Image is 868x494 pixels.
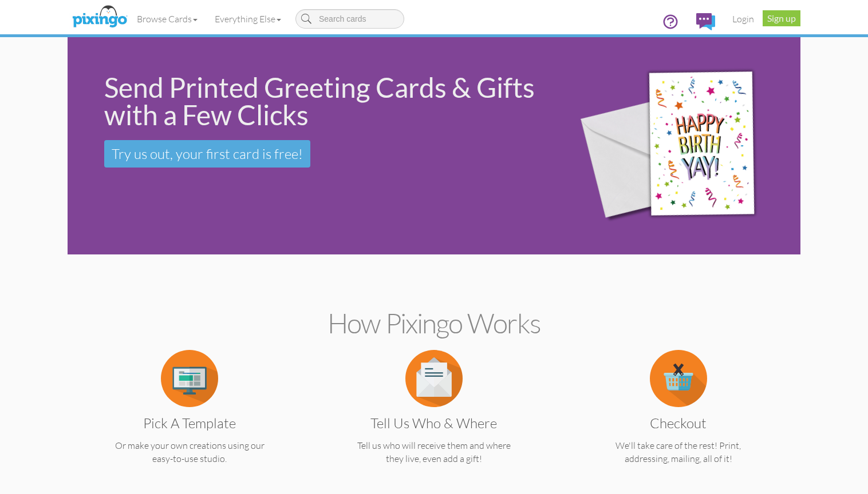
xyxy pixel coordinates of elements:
[332,372,536,465] a: Tell us Who & Where Tell us who will receive them and where they live, even add a gift!
[576,372,780,465] a: Checkout We'll take care of the rest! Print, addressing, mailing, all of it!
[585,416,772,431] h3: Checkout
[340,416,527,431] h3: Tell us Who & Where
[88,372,292,465] a: Pick a Template Or make your own creations using our easy-to-use studio.
[96,416,283,431] h3: Pick a Template
[763,10,800,26] a: Sign up
[206,5,290,33] a: Everything Else
[332,439,536,465] p: Tell us who will receive them and where they live, even add a gift!
[112,145,303,162] span: Try us out, your first card is free!
[104,74,547,129] div: Send Printed Greeting Cards & Gifts with a Few Clicks
[88,439,292,465] p: Or make your own creations using our easy-to-use studio.
[104,140,310,168] a: Try us out, your first card is free!
[88,308,780,338] h2: How Pixingo works
[128,5,206,33] a: Browse Cards
[696,13,715,30] img: comments.svg
[650,350,707,407] img: item.alt
[405,350,463,407] img: item.alt
[576,439,780,465] p: We'll take care of the rest! Print, addressing, mailing, all of it!
[295,9,404,29] input: Search cards
[69,3,130,31] img: pixingo logo
[724,5,763,33] a: Login
[563,40,798,252] img: 942c5090-71ba-4bfc-9a92-ca782dcda692.png
[161,350,218,407] img: item.alt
